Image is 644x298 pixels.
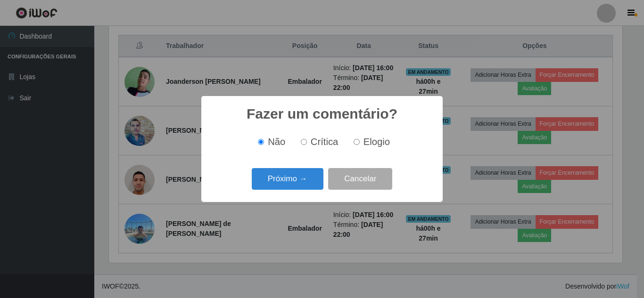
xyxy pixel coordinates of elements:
button: Cancelar [328,168,392,190]
span: Elogio [363,137,390,147]
input: Crítica [301,139,307,145]
h2: Fazer um comentário? [247,105,397,122]
span: Crítica [311,137,339,147]
span: Não [268,137,285,147]
input: Não [258,139,264,145]
input: Elogio [354,139,360,145]
button: Próximo → [252,168,323,190]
